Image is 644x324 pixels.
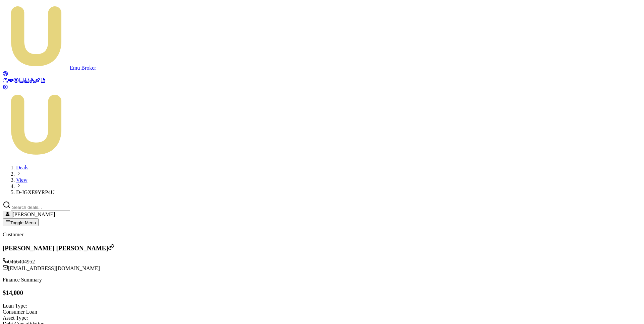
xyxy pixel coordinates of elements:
nav: breadcrumb [3,165,641,195]
a: View [16,177,28,183]
a: Deals [16,165,28,170]
span: Toggle Menu [10,220,36,225]
span: Emu Broker [70,65,96,71]
img: emu-icon-u.png [3,3,70,70]
button: Toggle Menu [3,218,39,226]
h3: [PERSON_NAME] [PERSON_NAME] [3,244,641,252]
img: Emu Money [3,91,70,158]
div: 0466404952 [3,258,641,265]
div: [EMAIL_ADDRESS][DOMAIN_NAME] [3,265,641,271]
div: Consumer Loan [3,309,641,315]
span: [PERSON_NAME] [12,212,55,217]
input: Search deals [11,204,70,211]
div: Loan Type: [3,303,641,309]
p: Customer [3,232,641,238]
div: Asset Type : [3,315,641,321]
p: Finance Summary [3,277,641,283]
h3: $14,000 [3,289,641,297]
a: Emu Broker [3,65,96,71]
span: D-JGXE9YRP4U [16,189,55,195]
